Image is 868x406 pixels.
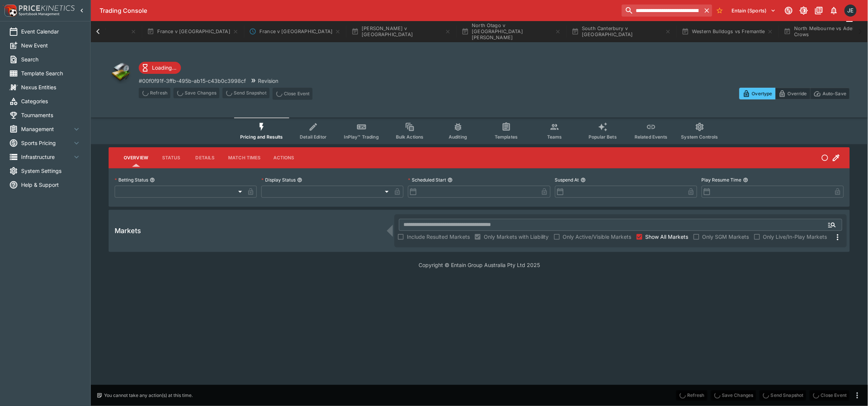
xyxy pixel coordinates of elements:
span: Nexus Entities [21,83,81,91]
button: more [316,88,325,100]
button: South Canterbury v [GEOGRAPHIC_DATA] [567,21,676,42]
span: Management [21,125,72,133]
button: [PERSON_NAME] v [GEOGRAPHIC_DATA] [347,21,455,42]
span: Categories [21,97,81,105]
p: You cannot take any action(s) at this time. [757,60,845,67]
button: Betting Status [150,177,155,183]
button: Documentation [812,4,826,17]
span: New Event [21,41,81,49]
span: Only Live/In-Play Markets [763,233,827,241]
p: Play Resume Time [702,177,742,183]
span: Only Active/Visible Markets [563,233,632,241]
button: France v [GEOGRAPHIC_DATA] [143,21,243,42]
span: Related Events [635,134,667,140]
button: Status [154,149,188,167]
div: Event type filters [234,118,724,144]
p: Override [788,90,807,98]
svg: More [833,233,842,242]
button: France v Wales [245,21,345,42]
span: Only Markets with Liability [484,233,549,241]
span: Detail Editor [300,134,327,140]
button: Suspend At [581,177,586,183]
span: Teams [547,134,562,140]
button: Select Tenant [727,5,781,17]
button: James Edlin [842,2,859,19]
p: You cannot take any action(s) at this time. [104,392,193,399]
button: Overview [118,149,154,167]
p: Copyright © Entain Group Australia Pty Ltd 2025 [90,261,868,269]
p: Overtype [752,90,772,98]
span: Popular Bets [589,134,617,140]
span: Search [21,55,81,63]
div: Trading Console [100,7,619,15]
p: Auto-Save [823,90,847,98]
img: PriceKinetics Logo [2,3,17,18]
p: Suspend At [555,177,579,183]
img: Sportsbook Management [19,12,60,16]
button: Connected to PK [782,4,796,17]
button: No Bookmarks [714,5,726,17]
span: Tournaments [21,111,81,119]
button: Play Resume Time [743,177,748,183]
p: Display Status [261,177,296,183]
p: Betting Status [115,177,148,183]
input: search [622,5,702,17]
span: InPlay™ Trading [344,134,379,140]
p: Loading... [152,64,176,72]
span: Template Search [21,69,81,77]
p: Revision [258,77,278,85]
button: Override [775,88,810,99]
span: Bulk Actions [396,134,424,140]
button: North Otago v [GEOGRAPHIC_DATA][PERSON_NAME] [457,21,566,42]
div: James Edlin [845,5,857,17]
span: Pricing and Results [240,134,283,140]
button: Toggle light/dark mode [797,4,811,17]
img: other.png [109,60,133,84]
span: Only SGM Markets [702,233,749,241]
button: Auto-Save [810,88,850,99]
div: Start From [739,88,850,99]
button: Match Times [222,149,267,167]
span: Include Resulted Markets [407,233,470,241]
button: Details [188,149,222,167]
span: Templates [495,134,518,140]
button: Display Status [297,177,302,183]
span: Auditing [449,134,467,140]
span: System Settings [21,167,81,175]
button: Notifications [827,4,841,17]
p: Scheduled Start [408,177,446,183]
button: Western Bulldogs vs Fremantle [677,21,778,42]
button: Overtype [739,88,776,99]
span: Show All Markets [646,233,689,241]
span: Sports Pricing [21,139,72,147]
button: more [853,391,862,400]
button: Open [825,218,839,232]
button: Scheduled Start [448,177,453,183]
span: System Controls [681,134,718,140]
button: Actions [267,149,301,167]
img: PriceKinetics [19,5,75,11]
span: Help & Support [21,181,81,189]
span: Event Calendar [21,27,81,35]
p: Copy To Clipboard [139,77,246,85]
h5: Markets [115,226,141,235]
span: Infrastructure [21,153,72,161]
